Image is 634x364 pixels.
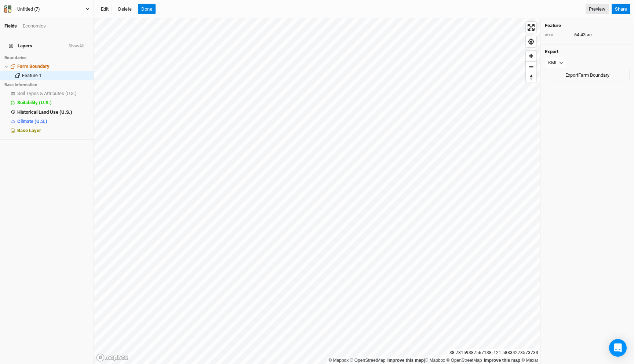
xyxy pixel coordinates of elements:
div: Suitability (U.S.) [17,100,89,106]
div: Soil Types & Attributes (U.S.) [17,91,89,97]
button: Done [138,4,156,15]
button: KML [545,57,566,68]
span: ac [587,32,592,38]
a: OpenStreetMap [350,358,386,363]
button: Zoom in [526,51,536,61]
div: Untitled (7) [17,6,40,13]
div: KML [548,59,558,66]
div: Historical Land Use (U.S.) [17,109,89,115]
span: Feature 1 [22,73,41,78]
a: Mapbox [425,358,445,363]
a: Fields [4,23,17,29]
div: Economics [23,23,46,29]
a: Mapbox [328,358,349,363]
a: Maxar [521,358,538,363]
button: Share [612,4,630,15]
div: Climate (U.S.) [17,119,89,124]
a: Preview [586,4,609,15]
canvas: Map [94,18,540,364]
button: Delete [115,4,135,15]
span: Climate (U.S.) [17,119,47,124]
span: Suitability (U.S.) [17,100,52,105]
button: Edit [98,4,112,15]
h4: Export [545,49,630,55]
a: Improve this map [484,358,520,363]
div: Base Layer [17,128,89,134]
span: Layers [9,43,32,49]
button: ShowAll [68,44,85,49]
span: Base Layer [17,128,41,133]
div: Farm Boundary [17,63,89,69]
button: Zoom out [526,61,536,72]
div: | [328,357,538,364]
span: Reset bearing to north [526,72,536,83]
div: 64.43 [545,32,630,38]
h4: Feature [545,23,630,29]
button: Untitled (7) [4,5,90,13]
button: Enter fullscreen [526,22,536,33]
div: 38.78159387567138 , -121.58834273573733 [448,349,540,357]
button: Reset bearing to north [526,72,536,83]
span: Soil Types & Attributes (U.S.) [17,91,77,96]
button: Find my location [526,36,536,47]
span: Zoom out [526,62,536,72]
div: Open Intercom Messenger [609,339,627,357]
button: ExportFarm Boundary [545,70,630,81]
a: OpenStreetMap [447,358,482,363]
span: Historical Land Use (U.S.) [17,109,72,115]
span: Farm Boundary [17,63,50,69]
a: Improve this map [387,358,424,363]
a: Mapbox logo [96,353,128,362]
div: Feature 1 [22,73,89,79]
div: area [545,32,571,37]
